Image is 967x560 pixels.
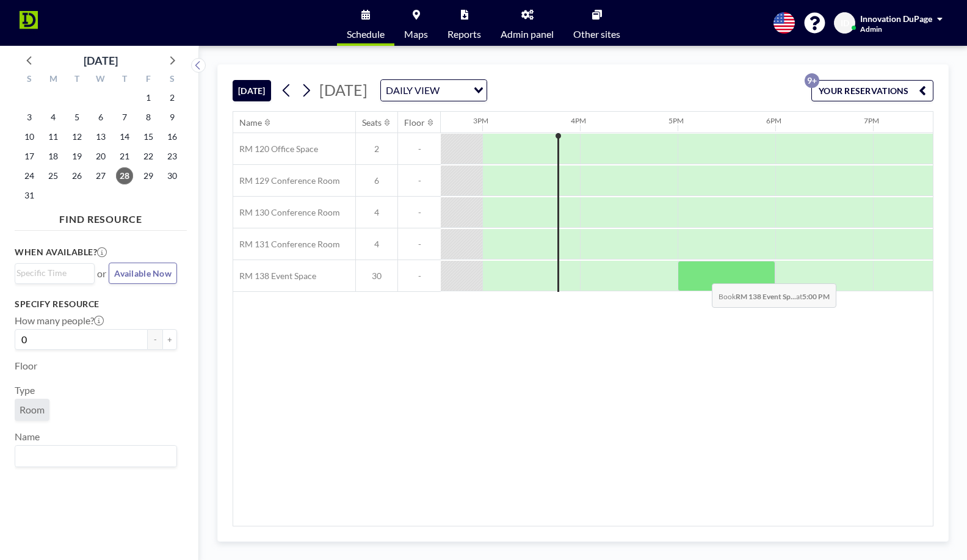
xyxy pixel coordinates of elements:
[398,271,441,282] span: -
[164,128,181,145] span: Saturday, August 16, 2025
[381,80,487,101] div: Search for option
[15,360,37,372] label: Floor
[45,148,62,165] span: Monday, August 18, 2025
[805,73,819,88] p: 9+
[20,404,45,416] span: Room
[443,82,466,98] input: Search for option
[140,89,157,106] span: Friday, August 1, 2025
[21,128,38,145] span: Sunday, August 10, 2025
[233,144,318,155] span: RM 120 Office Space
[473,116,488,125] div: 3PM
[140,128,157,145] span: Friday, August 15, 2025
[140,148,157,165] span: Friday, August 22, 2025
[15,208,187,225] h4: FIND RESOURCE
[65,72,89,88] div: T
[16,266,87,280] input: Search for option
[21,148,38,165] span: Sunday, August 17, 2025
[92,148,109,165] span: Wednesday, August 20, 2025
[140,167,157,184] span: Friday, August 29, 2025
[15,315,104,327] label: How many people?
[162,329,177,350] button: +
[15,431,40,443] label: Name
[573,29,620,39] span: Other sites
[92,128,109,145] span: Wednesday, August 13, 2025
[362,117,382,128] div: Seats
[21,167,38,184] span: Sunday, August 24, 2025
[398,175,441,186] span: -
[109,263,177,284] button: Available Now
[164,89,181,106] span: Saturday, August 2, 2025
[68,148,85,165] span: Tuesday, August 19, 2025
[148,329,162,350] button: -
[112,72,136,88] div: T
[356,175,397,186] span: 6
[233,80,271,101] button: [DATE]
[356,239,397,250] span: 4
[116,148,133,165] span: Thursday, August 21, 2025
[802,292,830,301] b: 5:00 PM
[140,109,157,126] span: Friday, August 8, 2025
[860,13,932,24] span: Innovation DuPage
[84,52,118,69] div: [DATE]
[319,81,368,99] span: [DATE]
[92,167,109,184] span: Wednesday, August 27, 2025
[233,239,340,250] span: RM 131 Conference Room
[92,109,109,126] span: Wednesday, August 6, 2025
[398,239,441,250] span: -
[45,128,62,145] span: Monday, August 11, 2025
[16,448,170,464] input: Search for option
[860,24,882,34] span: Admin
[18,72,42,88] div: S
[116,109,133,126] span: Thursday, August 7, 2025
[20,11,38,35] img: organization-logo
[164,109,181,126] span: Saturday, August 9, 2025
[21,109,38,126] span: Sunday, August 3, 2025
[501,29,554,39] span: Admin panel
[398,207,441,218] span: -
[42,72,65,88] div: M
[89,72,113,88] div: W
[116,167,133,184] span: Thursday, August 28, 2025
[97,267,106,280] span: or
[864,116,879,125] div: 7PM
[45,109,62,126] span: Monday, August 4, 2025
[136,72,160,88] div: F
[164,167,181,184] span: Saturday, August 30, 2025
[356,207,397,218] span: 4
[21,187,38,204] span: Sunday, August 31, 2025
[233,207,340,218] span: RM 130 Conference Room
[68,109,85,126] span: Tuesday, August 5, 2025
[116,128,133,145] span: Thursday, August 14, 2025
[68,167,85,184] span: Tuesday, August 26, 2025
[811,80,933,101] button: YOUR RESERVATIONS9+
[571,116,586,125] div: 4PM
[404,117,425,128] div: Floor
[841,18,849,29] span: ID
[15,446,176,467] div: Search for option
[45,167,62,184] span: Monday, August 25, 2025
[347,29,385,39] span: Schedule
[766,116,781,125] div: 6PM
[404,29,428,39] span: Maps
[160,72,184,88] div: S
[233,271,316,282] span: RM 138 Event Space
[712,283,836,308] span: Book at
[114,268,172,278] span: Available Now
[447,29,481,39] span: Reports
[239,117,262,128] div: Name
[15,264,94,282] div: Search for option
[398,144,441,155] span: -
[15,299,177,310] h3: Specify resource
[68,128,85,145] span: Tuesday, August 12, 2025
[164,148,181,165] span: Saturday, August 23, 2025
[15,384,35,396] label: Type
[383,82,442,98] span: DAILY VIEW
[736,292,796,301] b: RM 138 Event Sp...
[356,271,397,282] span: 30
[668,116,684,125] div: 5PM
[233,175,340,186] span: RM 129 Conference Room
[356,144,397,155] span: 2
